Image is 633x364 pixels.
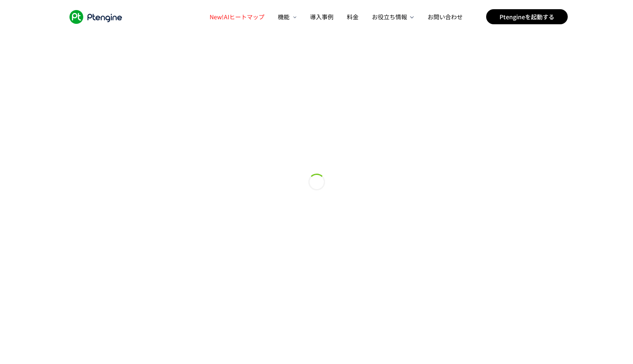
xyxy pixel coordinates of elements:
span: 導入事例 [310,13,333,21]
a: Ptengineを起動する [486,9,568,24]
span: 機能 [278,13,291,21]
span: 料金 [347,13,359,21]
span: New! [210,13,224,21]
span: AIヒートマップ [210,13,264,21]
span: お問い合わせ [428,13,463,21]
span: お役立ち情報 [372,13,408,21]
